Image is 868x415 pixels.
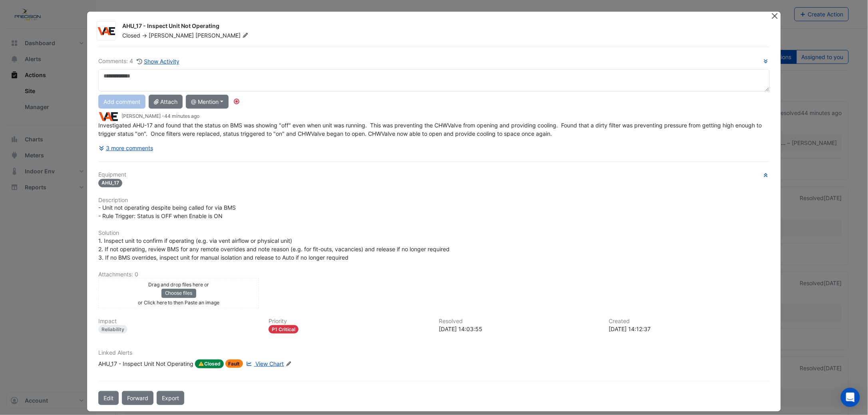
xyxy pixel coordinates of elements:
div: [DATE] 14:03:55 [439,325,599,333]
button: Show Activity [136,57,180,66]
h6: Attachments: 0 [98,271,770,278]
span: [PERSON_NAME] [195,32,250,40]
h6: Impact [98,318,259,325]
button: Close [771,12,779,20]
h6: Created [609,318,770,325]
h6: Description [98,197,770,204]
span: Investigated AHU-17 and found that the status on BMS was showing "off" even when unit was running... [98,122,763,137]
div: [DATE] 14:12:37 [609,325,770,333]
span: Fault [225,359,243,368]
img: VAE Group [98,112,118,121]
h6: Equipment [98,171,770,178]
button: Attach [149,95,183,109]
button: Edit [98,391,119,405]
small: Drag and drop files here or [148,282,209,288]
div: Reliability [98,325,127,334]
small: [PERSON_NAME] - [121,113,199,120]
h6: Resolved [439,318,599,325]
div: P1 Critical [269,325,299,334]
a: View Chart [245,359,284,368]
span: Closed [122,32,140,39]
fa-icon: Edit Linked Alerts [286,361,292,367]
span: 1. Inspect unit to confirm if operating (e.g. via vent airflow or physical unit) 2. If not operat... [98,237,450,261]
span: [PERSON_NAME] [149,32,194,39]
h6: Priority [269,318,429,325]
a: Export [157,391,184,405]
span: Closed [195,359,224,368]
span: View Chart [256,360,284,367]
div: AHU_17 - Inspect Unit Not Operating [122,22,762,32]
img: VAE Group [97,27,115,35]
button: 3 more comments [98,141,153,155]
span: - Unit not operating despite being called for via BMS - Rule Trigger: Status is OFF when Enable i... [98,204,236,219]
span: AHU_17 [98,179,122,187]
h6: Solution [98,230,770,236]
div: Open Intercom Messenger [841,388,860,407]
button: Forward [122,391,153,405]
button: Choose files [161,289,196,298]
div: AHU_17 - Inspect Unit Not Operating [98,359,193,368]
span: 2025-08-11 14:04:03 [164,113,199,119]
div: Tooltip anchor [233,98,240,105]
small: or Click here to then Paste an image [138,300,220,306]
div: Comments: 4 [98,57,180,66]
h6: Linked Alerts [98,349,770,356]
button: @ Mention [186,95,229,109]
span: -> [142,32,147,39]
